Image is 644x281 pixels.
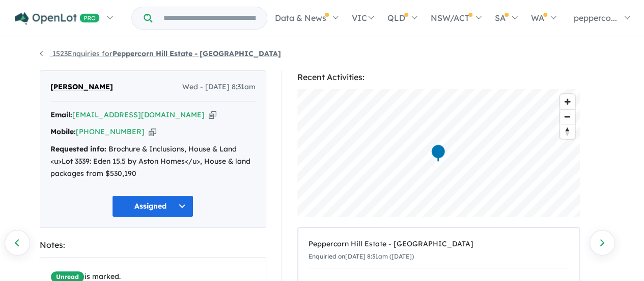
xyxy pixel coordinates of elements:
[309,233,569,268] a: Peppercorn Hill Estate - [GEOGRAPHIC_DATA]Enquiried on[DATE] 8:31am ([DATE])
[574,13,617,23] span: pepperco...
[154,7,265,29] input: Try estate name, suburb, builder or developer
[50,127,76,136] strong: Mobile:
[182,81,256,93] span: Wed - [DATE] 8:31am
[309,238,569,250] div: Peppercorn Hill Estate - [GEOGRAPHIC_DATA]
[40,49,281,58] a: 1523Enquiries forPeppercorn Hill Estate - [GEOGRAPHIC_DATA]
[50,143,256,180] div: Brochure & Inclusions, House & Land <u>Lot 3339: Eden 15.5 by Aston Homes</u>, House & land packa...
[209,110,216,120] button: Copy
[76,127,145,136] a: [PHONE_NUMBER]
[50,110,72,119] strong: Email:
[40,238,266,252] div: Notes:
[560,94,575,109] button: Zoom in
[112,195,193,217] button: Assigned
[113,49,281,58] strong: Peppercorn Hill Estate - [GEOGRAPHIC_DATA]
[40,48,605,60] nav: breadcrumb
[309,252,414,260] small: Enquiried on [DATE] 8:31am ([DATE])
[430,144,445,163] div: Map marker
[50,81,113,93] span: [PERSON_NAME]
[50,144,106,154] strong: Requested info:
[560,109,575,124] button: Zoom out
[15,12,100,25] img: Openlot PRO Logo White
[297,89,580,217] canvas: Map
[560,110,575,124] span: Zoom out
[149,126,156,137] button: Copy
[297,70,580,84] div: Recent Activities:
[72,110,205,119] a: [EMAIL_ADDRESS][DOMAIN_NAME]
[560,124,575,139] button: Reset bearing to north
